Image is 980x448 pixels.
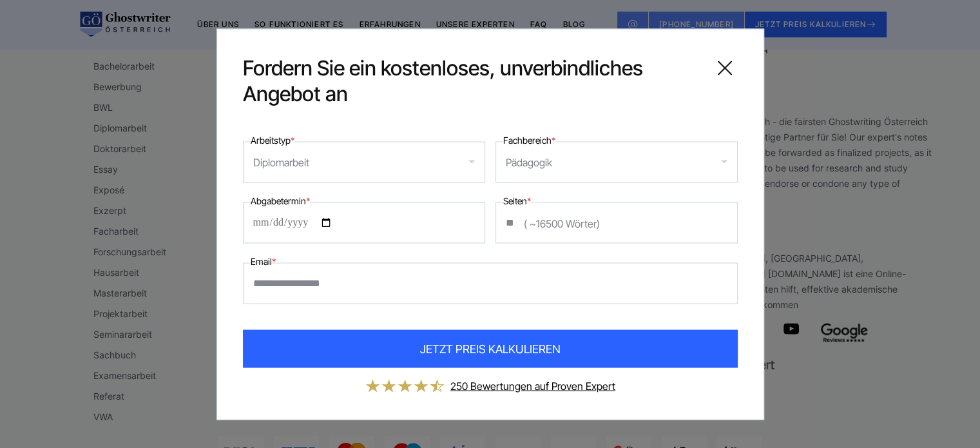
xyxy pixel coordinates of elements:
label: Arbeitstyp [251,132,294,148]
div: Diplomarbeit [253,151,309,172]
button: JETZT PREIS KALKULIEREN [243,329,738,367]
label: Abgabetermin [251,193,310,208]
a: 250 Bewertungen auf Proven Expert [450,379,615,392]
label: Fachbereich [503,132,555,148]
span: JETZT PREIS KALKULIEREN [420,340,561,357]
label: Email [251,253,276,269]
span: Fordern Sie ein kostenloses, unverbindliches Angebot an [243,55,702,106]
label: Seiten [503,193,531,208]
div: Pädagogik [506,151,552,172]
